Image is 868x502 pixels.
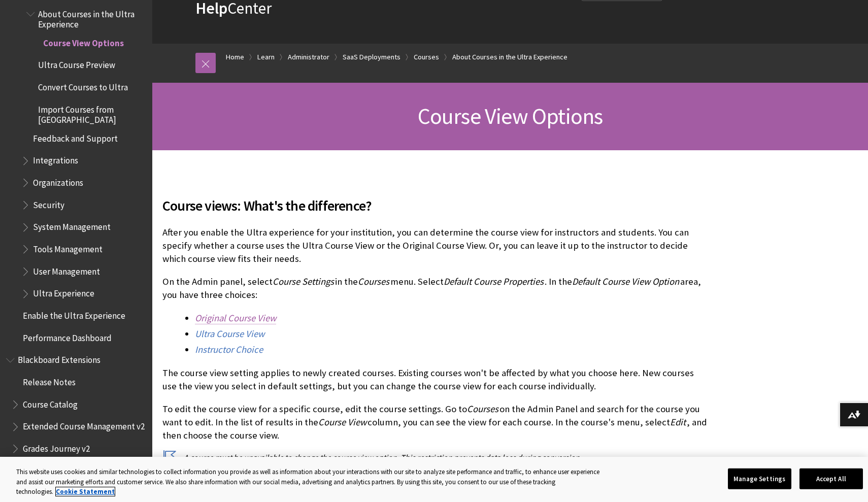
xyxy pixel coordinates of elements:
[38,6,145,29] span: About Courses in the Ultra Experience
[572,276,679,287] span: Default Course View Option
[257,51,275,63] a: Learn
[38,57,115,71] span: Ultra Course Preview
[23,440,90,454] span: Grades Journey v2
[226,51,244,63] a: Home
[670,416,686,428] span: Edit
[23,396,78,410] span: Course Catalog
[33,241,103,254] span: Tools Management
[38,101,145,125] span: Import Courses from [GEOGRAPHIC_DATA]
[467,403,498,415] span: Courses
[23,374,76,387] span: Release Notes
[56,487,115,496] a: More information about your privacy, opens in a new tab
[195,344,263,356] a: Instructor Choice
[414,51,439,63] a: Courses
[195,312,276,324] a: Original Course View
[162,366,708,393] p: The course view setting applies to newly created courses. Existing courses won't be affected by w...
[162,275,708,302] p: On the Admin panel, select in the menu. Select . In the area, you have three choices:
[33,196,64,210] span: Security
[23,418,145,432] span: Extended Course Management v2
[162,195,708,216] span: Course views: What's the difference?
[418,102,603,130] span: Course View Options
[38,79,128,92] span: Convert Courses to Ultra
[343,51,400,63] a: SaaS Deployments
[18,352,101,365] span: Blackboard Extensions
[16,467,608,497] div: This website uses cookies and similar technologies to collect information you provide as well as ...
[162,226,708,266] p: After you enable the Ultra experience for your institution, you can determine the course view for...
[33,285,94,299] span: Ultra Experience
[23,329,112,343] span: Performance Dashboard
[162,403,708,443] p: To edit the course view for a specific course, edit the course settings. Go to on the Admin Panel...
[162,452,708,463] p: A course must be unavailable to change the course view option. This restriction prevents data los...
[799,468,863,489] button: Accept All
[23,307,125,321] span: Enable the Ultra Experience
[43,35,124,48] span: Course View Options
[288,51,329,63] a: Administrator
[318,416,366,428] span: Course View
[728,468,791,489] button: Manage Settings
[33,219,111,232] span: System Management
[358,276,389,287] span: Courses
[195,328,264,340] a: Ultra Course View
[33,263,100,277] span: User Management
[273,276,334,287] span: Course Settings
[452,51,567,63] a: About Courses in the Ultra Experience
[444,276,544,287] span: Default Course Properties
[33,174,83,188] span: Organizations
[33,130,118,144] span: Feedback and Support
[33,152,78,166] span: Integrations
